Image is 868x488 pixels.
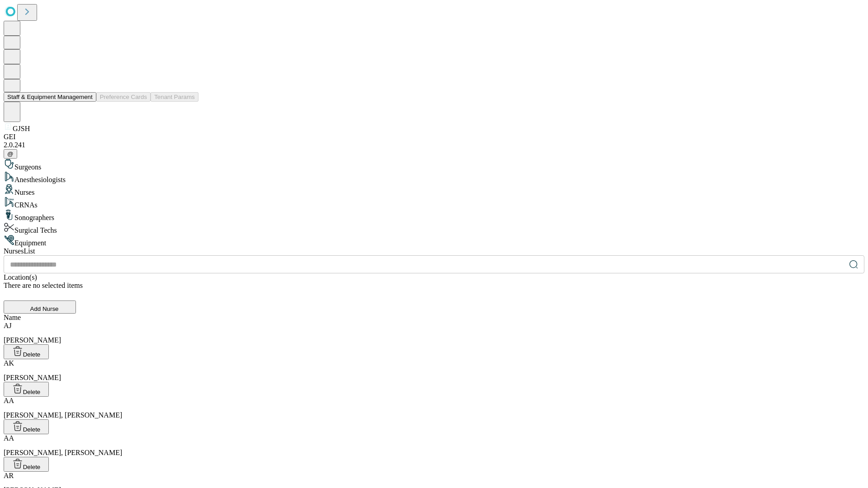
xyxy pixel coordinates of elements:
[151,92,198,102] button: Tenant Params
[4,382,49,397] button: Delete
[4,434,14,442] span: AA
[4,314,864,322] div: Name
[4,133,864,141] div: GEI
[4,344,49,359] button: Delete
[7,150,14,157] span: @
[4,141,864,149] div: 2.0.241
[4,171,864,184] div: Anesthesiologists
[23,464,41,470] span: Delete
[4,273,37,281] span: Location(s)
[4,472,14,479] span: AR
[4,92,96,102] button: Staff & Equipment Management
[30,305,59,312] span: Add Nurse
[96,92,151,102] button: Preference Cards
[23,351,41,358] span: Delete
[4,397,864,419] div: [PERSON_NAME], [PERSON_NAME]
[4,159,864,171] div: Surgeons
[13,125,30,132] span: GJSH
[4,222,864,235] div: Surgical Techs
[4,359,14,367] span: AK
[4,322,864,344] div: [PERSON_NAME]
[4,300,76,314] button: Add Nurse
[4,282,864,290] div: There are no selected items
[4,197,864,209] div: CRNAs
[23,389,41,395] span: Delete
[4,235,864,247] div: Equipment
[23,426,41,433] span: Delete
[4,184,864,197] div: Nurses
[4,322,12,329] span: AJ
[4,209,864,222] div: Sonographers
[4,419,49,434] button: Delete
[4,434,864,457] div: [PERSON_NAME], [PERSON_NAME]
[4,397,14,404] span: AA
[4,457,49,472] button: Delete
[4,359,864,382] div: [PERSON_NAME]
[4,247,864,255] div: Nurses List
[4,149,17,159] button: @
